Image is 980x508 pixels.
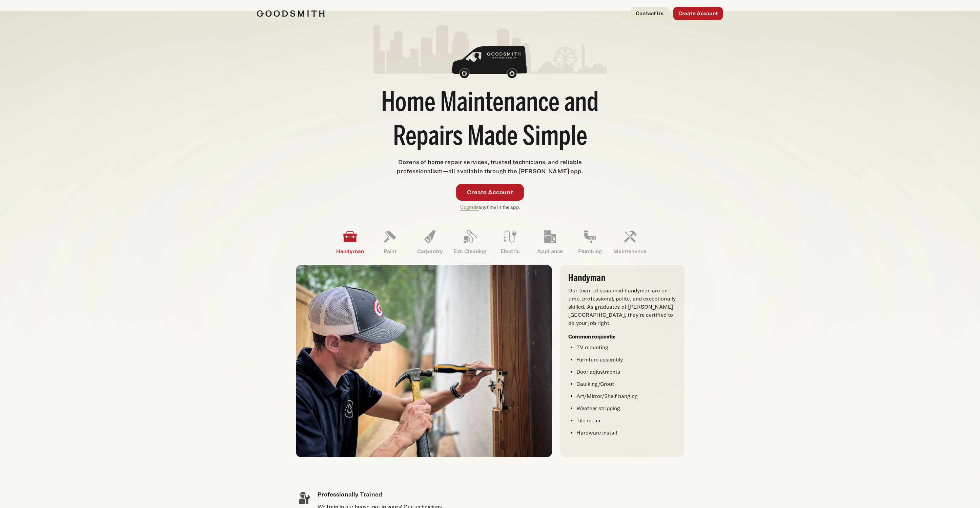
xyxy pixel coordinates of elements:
p: anytime in the app. [460,203,520,211]
span: Dozens of home repair services, trusted technicians, and reliable professionalism—all available t... [397,158,583,175]
p: Maintenance [610,247,650,256]
a: Paint [370,224,410,260]
a: Maintenance [610,224,650,260]
li: Furniture assembly [576,356,676,364]
li: Hardware install [576,429,676,437]
img: Goodsmith [257,10,325,17]
h1: Home Maintenance and Repairs Made Simple [373,87,607,155]
p: Electric [490,247,530,256]
a: Electric [490,224,530,260]
li: Door adjustments [576,368,676,376]
h3: Handyman [568,273,676,283]
a: Create Account [673,7,723,20]
a: Plumbing [570,224,610,260]
p: Appliance [530,247,570,256]
li: Caulking/Grout [576,380,676,388]
p: Handyman [330,247,370,256]
li: Weather stripping [576,404,676,413]
li: Art/Mirror/Shelf hanging [576,392,676,400]
p: Plumbing [570,247,610,256]
li: TV mounting [576,344,676,352]
a: Handyman [330,224,370,260]
img: A handyman in a cap and polo shirt using a hammer to work on a door frame. [296,265,552,457]
p: Ext. Cleaning [450,247,490,256]
h4: Professionally Trained [318,490,450,499]
p: Our team of seasoned handymen are on-time, professional, polite, and exceptionally skilled. As gr... [568,287,676,327]
a: Contact Us [630,7,669,20]
p: Paint [370,247,410,256]
p: Carpentry [410,247,450,256]
strong: Common requests: [568,333,616,340]
a: Create Account [456,184,524,201]
a: Ext. Cleaning [450,224,490,260]
a: Appliance [530,224,570,260]
li: Tile repair [576,417,676,425]
a: Upgrade [460,204,478,210]
a: Carpentry [410,224,450,260]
